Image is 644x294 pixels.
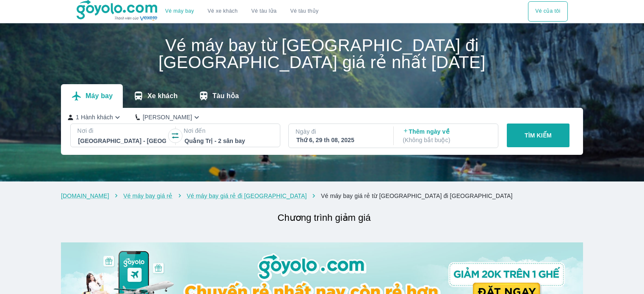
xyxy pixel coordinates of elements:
a: Vé máy bay giá rẻ đi [GEOGRAPHIC_DATA] [187,192,307,199]
p: Xe khách [147,92,177,100]
a: Vé tàu lửa [245,1,284,22]
p: Tàu hỏa [213,92,239,100]
p: 1 Hành khách [76,113,113,121]
div: choose transportation mode [158,1,325,22]
h2: Chương trình giảm giá [65,210,583,225]
p: Nơi đến [184,126,273,135]
p: [PERSON_NAME] [143,113,192,121]
a: Vé máy bay [165,8,194,14]
button: Vé của tôi [528,1,567,22]
div: Thứ 6, 29 th 08, 2025 [296,136,384,144]
button: 1 Hành khách [68,113,122,122]
p: Máy bay [86,92,113,100]
a: Vé xe khách [207,8,238,14]
a: Vé máy bay giá rẻ [123,192,172,199]
p: Ngày đi [296,127,385,136]
button: TÌM KIẾM [507,124,570,147]
button: Vé tàu thủy [283,1,325,22]
p: Thêm ngày về [403,127,490,144]
div: transportation tabs [61,84,249,108]
p: Nơi đi [77,126,167,135]
h1: Vé máy bay từ [GEOGRAPHIC_DATA] đi [GEOGRAPHIC_DATA] giá rẻ nhất [DATE] [61,37,583,71]
nav: breadcrumb [61,192,583,200]
button: [PERSON_NAME] [135,113,201,122]
a: [DOMAIN_NAME] [61,192,109,199]
p: ( Không bắt buộc ) [403,136,490,144]
a: Vé máy bay giá rẻ từ [GEOGRAPHIC_DATA] đi [GEOGRAPHIC_DATA] [321,192,513,199]
div: choose transportation mode [528,1,567,22]
p: TÌM KIẾM [525,131,552,140]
